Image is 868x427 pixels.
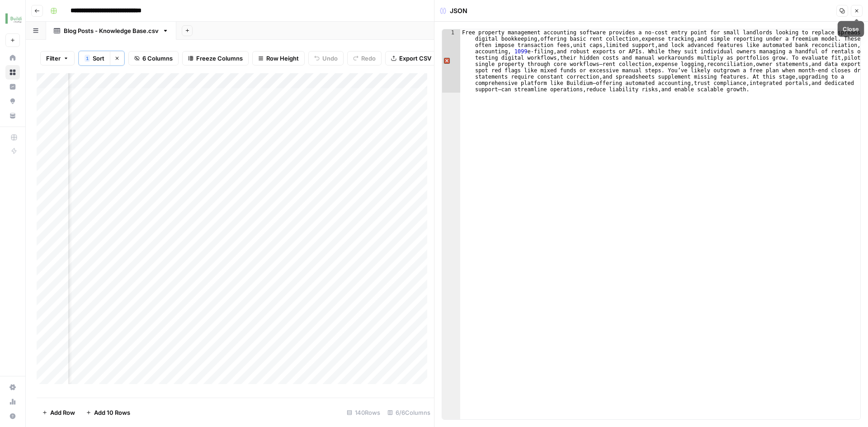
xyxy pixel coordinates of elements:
[128,51,179,66] button: 6 Columns
[196,54,243,63] span: Freeze Columns
[46,22,176,40] a: Blog Posts - Knowledge Base.csv
[5,409,20,423] button: Help + Support
[5,394,20,409] a: Usage
[182,51,249,66] button: Freeze Columns
[385,51,437,66] button: Export CSV
[442,29,450,36] span: Error, read annotations row 1
[5,380,20,394] a: Settings
[308,51,344,66] button: Undo
[343,405,384,420] div: 140 Rows
[50,408,75,417] span: Add Row
[322,54,338,63] span: Undo
[79,51,110,66] button: 1Sort
[252,51,305,66] button: Row Height
[5,7,20,30] button: Workspace: Buildium
[440,6,467,15] div: JSON
[46,54,61,63] span: Filter
[5,10,22,27] img: Buildium Logo
[5,108,20,123] a: Your Data
[93,54,104,63] span: Sort
[86,55,89,62] span: 1
[266,54,299,63] span: Row Height
[37,405,80,420] button: Add Row
[399,54,431,63] span: Export CSV
[40,51,75,66] button: Filter
[142,54,173,63] span: 6 Columns
[5,51,20,65] a: Home
[442,29,460,93] div: 1
[94,408,130,417] span: Add 10 Rows
[85,55,90,62] div: 1
[64,26,159,35] div: Blog Posts - Knowledge Base.csv
[5,80,20,94] a: Insights
[361,54,376,63] span: Redo
[80,405,136,420] button: Add 10 Rows
[347,51,382,66] button: Redo
[384,405,434,420] div: 6/6 Columns
[5,94,20,108] a: Opportunities
[5,65,20,80] a: Browse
